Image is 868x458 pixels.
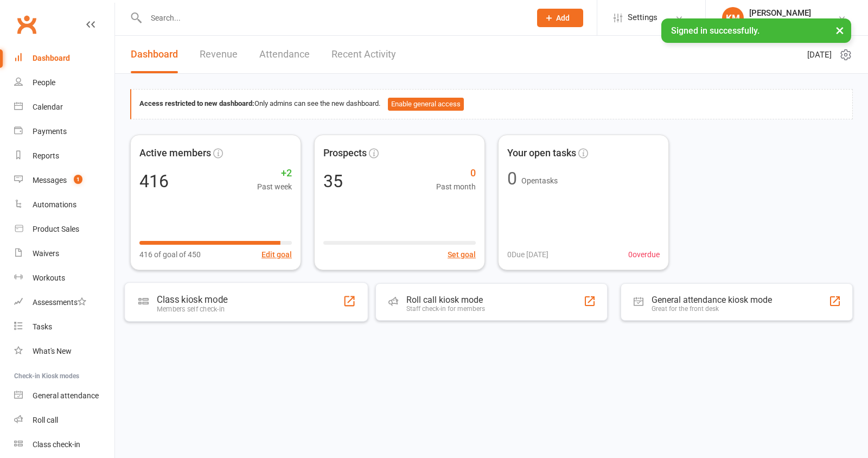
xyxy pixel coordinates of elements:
[33,200,76,209] div: Automations
[14,71,114,95] a: People
[556,14,570,22] span: Add
[14,95,114,119] a: Calendar
[448,249,476,260] button: Set goal
[14,432,114,457] a: Class kiosk mode
[257,181,292,193] span: Past week
[200,36,238,73] a: Revenue
[14,144,114,168] a: Reports
[257,166,292,181] span: +2
[652,295,772,305] div: General attendance kiosk mode
[33,416,58,424] div: Roll call
[749,18,811,28] div: Terang Fitness
[14,290,114,315] a: Assessments
[14,193,114,217] a: Automations
[507,145,576,161] span: Your open tasks
[33,54,70,62] div: Dashboard
[628,249,660,260] span: 0 overdue
[323,145,367,161] span: Prospects
[33,249,59,258] div: Waivers
[14,266,114,290] a: Workouts
[143,10,523,26] input: Search...
[323,173,343,190] div: 35
[33,176,67,185] div: Messages
[14,384,114,408] a: General attendance kiosk mode
[406,305,485,313] div: Staff check-in for members
[33,298,86,307] div: Assessments
[749,8,811,18] div: [PERSON_NAME]
[33,347,72,355] div: What's New
[537,9,583,27] button: Add
[507,170,517,187] div: 0
[14,119,114,144] a: Payments
[14,46,114,71] a: Dashboard
[33,322,52,331] div: Tasks
[722,7,744,29] div: KM
[139,249,201,260] span: 416 of goal of 450
[139,98,844,111] div: Only admins can see the new dashboard.
[139,145,211,161] span: Active members
[33,78,55,87] div: People
[33,225,79,233] div: Product Sales
[14,168,114,193] a: Messages 1
[33,151,59,160] div: Reports
[33,391,99,400] div: General attendance
[33,273,65,282] div: Workouts
[33,440,80,449] div: Class check-in
[14,315,114,339] a: Tasks
[331,36,396,73] a: Recent Activity
[33,127,67,136] div: Payments
[14,217,114,241] a: Product Sales
[671,26,759,36] span: Signed in successfully.
[13,11,40,38] a: Clubworx
[388,98,464,111] button: Enable general access
[33,103,63,111] div: Calendar
[261,249,292,260] button: Edit goal
[131,36,178,73] a: Dashboard
[436,181,476,193] span: Past month
[406,295,485,305] div: Roll call kiosk mode
[807,48,832,61] span: [DATE]
[139,173,169,190] div: 416
[259,36,310,73] a: Attendance
[436,166,476,181] span: 0
[628,5,658,30] span: Settings
[14,408,114,432] a: Roll call
[157,294,227,305] div: Class kiosk mode
[139,99,254,107] strong: Access restricted to new dashboard:
[14,339,114,364] a: What's New
[830,18,850,42] button: ×
[14,241,114,266] a: Waivers
[521,176,558,185] span: Open tasks
[74,175,82,184] span: 1
[652,305,772,313] div: Great for the front desk
[157,305,227,313] div: Members self check-in
[507,249,548,260] span: 0 Due [DATE]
